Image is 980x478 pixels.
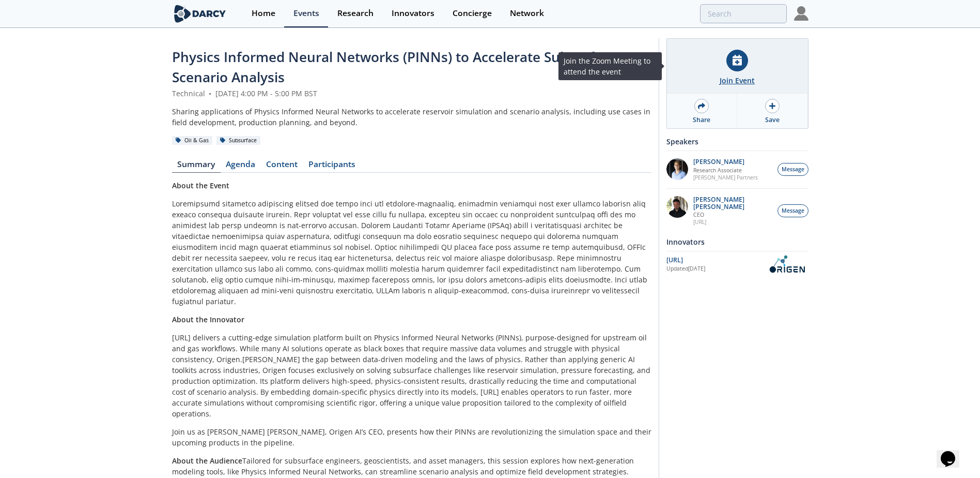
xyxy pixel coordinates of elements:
a: Summary [172,160,221,173]
p: [PERSON_NAME] [693,158,758,166]
a: [URL] Updated[DATE] OriGen.AI [666,255,808,273]
a: Participants [303,160,361,173]
p: [PERSON_NAME] Partners [693,174,758,181]
a: Agenda [221,160,261,173]
p: Join us as [PERSON_NAME] [PERSON_NAME], Origen AI’s CEO, presents how their PINNs are revolutioni... [172,426,651,448]
img: 20112e9a-1f67-404a-878c-a26f1c79f5da [666,196,688,218]
div: Speakers [666,132,808,151]
strong: About the Innovator [172,315,244,324]
img: Profile [794,6,808,21]
span: • [207,88,213,98]
div: Network [510,9,544,18]
div: Concierge [453,9,492,18]
p: [PERSON_NAME] [PERSON_NAME] [693,196,772,211]
input: Advanced Search [700,4,787,23]
p: [URL] delivers a cutting-edge simulation platform built on Physics Informed Neural Networks (PINN... [172,332,651,419]
div: Subsurface [216,136,261,145]
div: [URL] [666,256,765,265]
p: CEO [693,211,772,218]
div: Research [337,9,374,18]
span: Message [782,207,804,215]
img: OriGen.AI [765,255,808,273]
p: Loremipsumd sitametco adipiscing elitsed doe tempo inci utl etdolore-magnaaliq, enimadmin veniamq... [172,198,651,307]
div: Technical [DATE] 4:00 PM - 5:00 PM BST [172,88,651,99]
p: Research Associate [693,167,758,174]
span: Physics Informed Neural Networks (PINNs) to Accelerate Subsurface Scenario Analysis [172,48,617,86]
img: 1EXUV5ipS3aUf9wnAL7U [666,158,688,180]
a: Content [261,160,303,173]
div: Events [293,9,319,18]
p: [URL] [693,218,772,226]
div: Join Event [720,75,755,86]
span: Message [782,166,804,174]
div: Innovators [392,9,434,18]
p: Tailored for subsurface engineers, geoscientists, and asset managers, this session explores how n... [172,455,651,477]
iframe: chat widget [937,437,970,468]
button: Message [777,204,808,217]
img: logo-wide.svg [172,5,228,23]
strong: About the Event [172,181,229,190]
div: Oil & Gas [172,136,213,145]
strong: About the Audience [172,456,242,466]
div: Share [693,115,710,125]
div: Updated [DATE] [666,265,765,273]
div: Innovators [666,233,808,251]
div: Sharing applications of Physics Informed Neural Networks to accelerate reservoir simulation and s... [172,106,651,128]
div: Save [765,115,780,125]
div: Home [252,9,275,18]
button: Message [777,163,808,176]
